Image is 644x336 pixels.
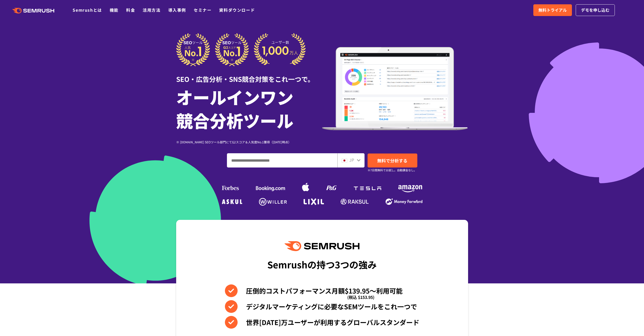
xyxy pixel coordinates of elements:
[538,7,567,13] span: 無料トライアル
[581,7,609,13] span: デモを申し込む
[285,241,359,251] img: Semrush
[176,140,322,144] div: ※ [DOMAIN_NAME] SEOツール部門にてG2スコア＆人気度No.1獲得（[DATE]時点）
[227,154,337,167] input: ドメイン、キーワードまたはURLを入力してください
[219,7,255,13] a: 資料ダウンロード
[225,316,419,329] li: 世界[DATE]万ユーザーが利用するグローバルスタンダード
[143,7,160,13] a: 活用方法
[576,4,615,16] a: デモを申し込む
[194,7,211,13] a: セミナー
[168,7,186,13] a: 導入事例
[368,154,417,167] a: 無料で分析する
[347,291,374,303] span: (税込 $153.95)
[377,157,407,164] span: 無料で分析する
[368,168,417,173] small: ※7日間無料でお試し。自動課金なし。
[176,66,322,84] div: SEO・広告分析・SNS競合対策をこれ一つで。
[126,7,135,13] a: 料金
[225,300,419,313] li: デジタルマーケティングに必要なSEMツールをこれ一つで
[225,284,419,297] li: 圧倒的コストパフォーマンス月額$139.95〜利用可能
[176,85,322,132] h1: オールインワン 競合分析ツール
[110,7,119,13] a: 機能
[73,7,102,13] a: Semrushとは
[349,157,354,163] span: JP
[533,4,572,16] a: 無料トライアル
[267,255,377,274] div: Semrushの持つ3つの強み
